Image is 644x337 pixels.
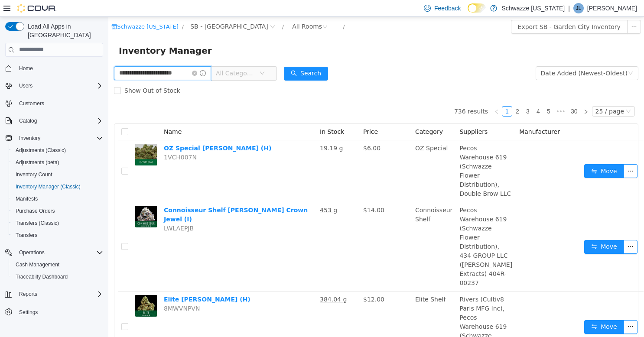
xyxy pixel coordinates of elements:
span: Traceabilty Dashboard [12,272,103,282]
span: Pecos Warehouse 619 (Schwazze Flower Distribution), 434 GROUP LLC ([PERSON_NAME] Extracts) 404R-0... [351,190,404,269]
span: Purchase Orders [12,206,103,216]
a: Customers [16,98,48,109]
img: Connoisseur Shelf Viola Crown Jewel (I) hero shot [27,189,49,211]
span: Adjustments (Classic) [16,147,66,154]
button: icon: ellipsis [515,303,529,317]
button: icon: ellipsis [515,147,529,161]
button: Users [2,80,107,92]
i: icon: down [517,92,523,98]
span: ••• [446,89,459,100]
i: icon: left [386,92,391,97]
span: Inventory Manager (Classic) [12,181,103,192]
button: Inventory [16,133,44,143]
span: Price [255,111,270,118]
button: Inventory Manager (Classic) [9,181,107,193]
span: Manufacturer [411,111,452,118]
input: Dark Mode [468,3,486,13]
button: Settings [2,305,107,318]
li: 1 [394,89,404,100]
span: Adjustments (beta) [16,159,59,166]
li: 4 [425,89,435,100]
button: icon: swapMove [476,303,516,317]
span: Customers [19,100,44,107]
button: Home [2,62,107,75]
span: Show Out of Stock [13,70,75,77]
button: icon: ellipsis [515,223,529,237]
a: icon: shopSchwazze [US_STATE] [3,6,70,13]
a: Manifests [12,194,41,204]
span: / [74,6,75,13]
p: | [568,3,570,13]
button: Adjustments (Classic) [9,144,107,156]
u: 19.19 g [211,128,234,135]
span: $6.00 [255,128,272,135]
a: Transfers (Classic) [12,218,62,228]
i: icon: down [520,54,525,60]
span: Transfers (Classic) [12,218,103,228]
a: 30 [460,90,472,99]
button: Operations [16,247,48,258]
span: Pecos Warehouse 619 (Schwazze Flower Distribution), Double Brow LLC [351,128,403,180]
button: Catalog [2,115,107,127]
button: Inventory Count [9,168,107,181]
a: Settings [16,307,41,318]
li: 2 [404,89,414,100]
button: icon: swapMove [476,147,516,161]
span: Manifests [16,195,38,202]
span: Inventory Count [12,169,103,180]
span: Catalog [16,116,103,126]
button: Manifests [9,193,107,205]
span: Inventory Count [16,171,52,178]
a: 2 [404,90,414,99]
button: Adjustments (beta) [9,156,107,168]
button: Users [16,81,36,91]
a: Purchase Orders [12,206,59,216]
i: icon: right [475,92,480,97]
i: icon: down [151,54,156,60]
button: Traceabilty Dashboard [9,271,107,283]
span: SB - Garden City [82,5,160,14]
a: OZ Special [PERSON_NAME] (H) [55,128,163,135]
span: Purchase Orders [16,207,55,214]
span: Load All Apps in [GEOGRAPHIC_DATA] [24,22,103,39]
span: / [234,6,236,13]
img: Cova [17,4,56,13]
span: $12.00 [255,279,276,286]
a: Transfers [12,230,41,240]
span: Transfers [16,232,37,239]
span: Manifests [12,194,103,204]
a: 4 [425,90,435,99]
span: Dark Mode [468,13,468,13]
div: 25 / page [487,90,516,99]
span: Name [55,111,73,118]
span: 8MWVNPVN [55,288,91,295]
a: Home [16,63,36,74]
li: 736 results [346,89,380,100]
i: icon: close-circle [84,54,89,59]
span: Settings [19,309,38,316]
span: Inventory [19,135,40,142]
span: Users [16,81,103,91]
a: 3 [415,90,424,99]
button: icon: swapMove [476,223,516,237]
td: OZ Special [303,123,348,185]
span: Catalog [19,117,37,124]
a: Connoisseur Shelf [PERSON_NAME] Crown Jewel (I) [55,190,199,206]
span: JL [576,3,582,13]
button: Catalog [16,116,40,126]
i: icon: info-circle [91,53,98,59]
span: Customers [16,98,103,109]
div: John Lieder [573,3,584,13]
li: Next 5 Pages [446,89,459,100]
p: Schwazze [US_STATE] [501,3,565,13]
button: Operations [2,246,107,259]
span: Cash Management [12,259,103,270]
li: 5 [435,89,446,100]
span: Category [307,111,335,118]
a: Inventory Manager (Classic) [12,181,84,192]
div: All Rooms [184,3,214,16]
a: 1 [394,90,403,99]
u: 384.04 g [211,279,238,286]
button: Purchase Orders [9,205,107,217]
button: Reports [16,289,41,299]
